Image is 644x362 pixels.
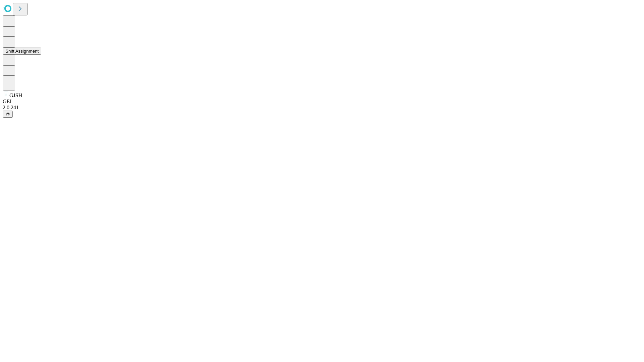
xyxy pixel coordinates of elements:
div: 2.0.241 [3,105,641,111]
button: @ [3,111,13,118]
div: GEI [3,99,641,105]
span: GJSH [9,93,22,98]
span: @ [5,112,10,117]
button: Shift Assignment [3,48,41,55]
